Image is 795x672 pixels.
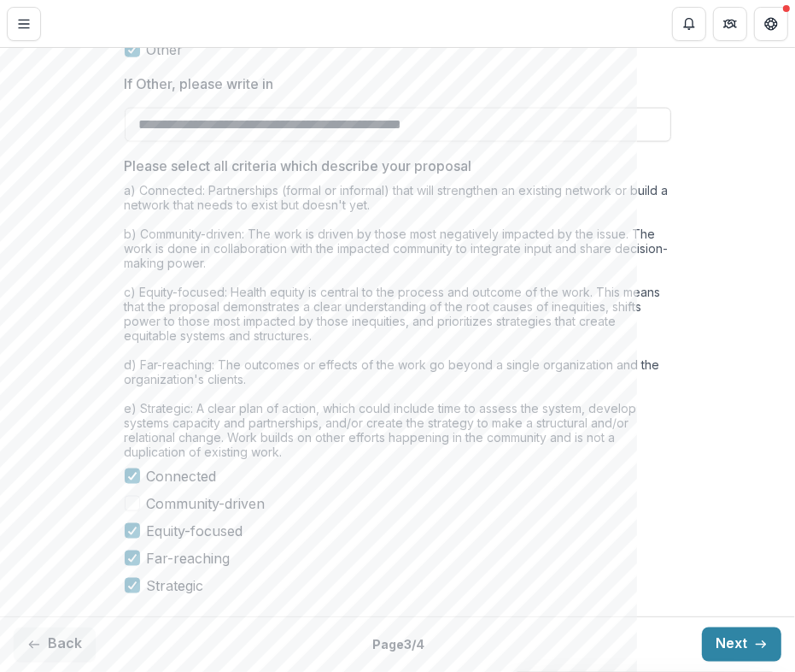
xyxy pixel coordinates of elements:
[147,575,204,596] span: Strategic
[125,156,472,176] p: Please select all criteria which describe your proposal
[125,183,671,466] div: a) Connected: Partnerships (formal or informal) that will strengthen an existing network or build...
[147,521,243,541] span: Equity-focused
[147,466,217,486] span: Connected
[147,493,266,514] span: Community-driven
[754,7,788,41] button: Get Help
[125,74,274,94] p: If Other, please write in
[147,39,184,60] span: Other
[713,7,747,41] button: Partners
[7,7,41,41] button: Toggle Menu
[702,628,781,662] button: Next
[672,7,706,41] button: Notifications
[14,628,96,662] button: Back
[147,548,231,569] span: Far-reaching
[373,635,425,653] p: Page 3 / 4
